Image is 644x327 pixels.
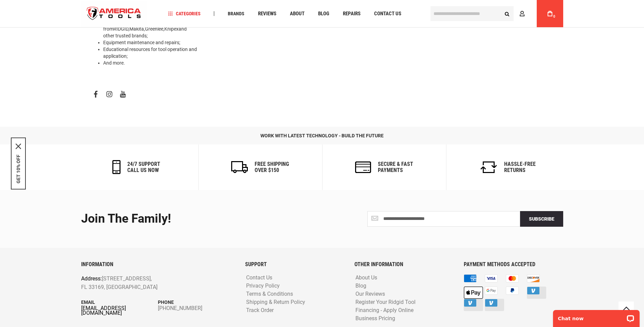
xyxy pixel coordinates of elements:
[103,39,198,46] li: ;
[158,306,235,311] a: [PHONE_NUMBER]
[16,155,21,184] button: GET 10% OFF
[244,291,295,297] a: Terms & Conditions
[81,298,158,306] p: Email
[255,161,289,173] h6: Free Shipping Over $150
[255,9,279,18] a: Reviews
[245,261,344,268] h6: SUPPORT
[340,9,364,18] a: Repairs
[81,1,147,27] a: store logo
[244,283,281,289] a: Privacy Policy
[81,261,235,268] h6: INFORMATION
[354,299,417,306] a: Register Your Ridgid Tool
[168,11,201,16] span: Categories
[244,275,274,281] a: Contact Us
[81,212,317,226] div: Join the Family!
[244,307,275,314] a: Track Order
[81,275,102,282] span: Address:
[113,26,128,32] a: RIDGID
[354,307,415,314] a: Financing - Apply Online
[464,261,563,268] h6: PAYMENT METHODS ACCEPTED
[145,26,163,32] a: Greenlee
[520,211,563,227] button: Subscribe
[315,9,332,18] a: Blog
[504,161,536,173] h6: Hassle-Free Returns
[553,15,555,18] span: 0
[127,161,160,173] h6: 24/7 support call us now
[354,261,454,268] h6: OTHER INFORMATION
[81,306,158,315] a: [EMAIL_ADDRESS][DOMAIN_NAME]
[103,40,179,45] a: Equipment maintenance and repairs
[343,11,361,16] span: Repairs
[287,9,308,18] a: About
[354,283,368,289] a: Blog
[378,161,413,173] h6: secure & fast payments
[501,7,514,20] button: Search
[318,11,329,16] span: Blog
[225,9,247,18] a: Brands
[371,9,404,18] a: Contact Us
[165,9,204,18] a: Categories
[354,291,387,297] a: Our Reviews
[103,59,198,66] li: And more.
[290,11,305,16] span: About
[164,26,179,32] a: Knipex
[81,1,147,27] img: America Tools
[81,274,204,292] p: [STREET_ADDRESS], FL 33169, [GEOGRAPHIC_DATA]
[16,144,21,149] svg: close icon
[354,275,379,281] a: About Us
[228,11,244,16] span: Brands
[16,144,21,149] button: Close
[158,298,235,306] p: Phone
[374,11,401,16] span: Contact Us
[354,315,397,322] a: Business Pricing
[103,19,198,39] li: and tools from , , , and other trusted brands;
[103,46,198,59] li: Educational resources for tool operation and application;
[529,216,554,222] span: Subscribe
[129,26,144,32] a: Makita
[258,11,276,16] span: Reviews
[549,306,644,327] iframe: LiveChat chat widget
[244,299,307,306] a: Shipping & Return Policy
